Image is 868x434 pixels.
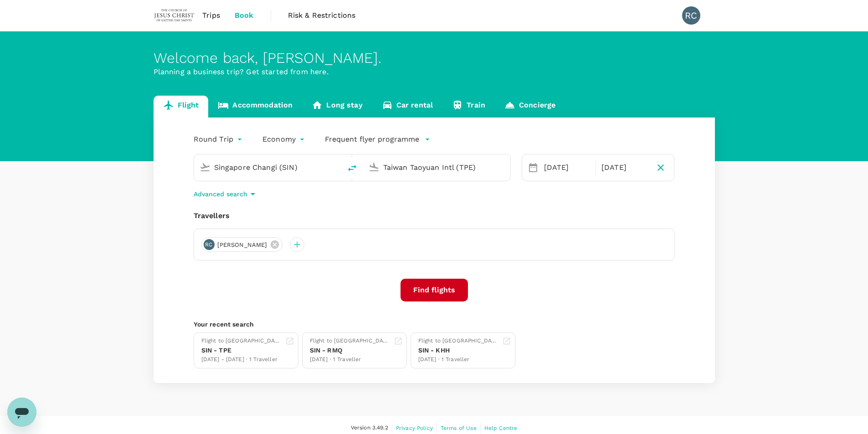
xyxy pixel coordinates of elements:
[154,5,195,26] img: The Malaysian Church of Jesus Christ of Latter-day Saints
[396,425,433,431] span: Privacy Policy
[194,189,258,199] button: Advanced search
[442,96,495,117] a: Train
[201,237,283,252] div: RC[PERSON_NAME]
[598,158,651,177] div: [DATE]
[504,166,506,168] button: Open
[325,134,419,145] p: Frequent flyer programme
[418,337,498,346] div: Flight to [GEOGRAPHIC_DATA]
[484,425,518,431] span: Help Centre
[396,423,433,433] a: Privacy Policy
[201,337,282,346] div: Flight to [GEOGRAPHIC_DATA]
[441,423,477,433] a: Terms of Use
[495,96,565,117] a: Concierge
[418,355,498,364] div: [DATE] · 1 Traveller
[194,210,675,221] div: Travellers
[335,166,337,168] button: Open
[194,132,245,147] div: Round Trip
[204,239,215,250] div: RC
[202,10,220,21] span: Trips
[418,346,498,355] div: SIN - KHH
[154,96,209,117] a: Flight
[208,96,302,117] a: Accommodation
[484,423,518,433] a: Help Centre
[7,398,36,427] iframe: Button to launch messaging window
[310,355,390,364] div: [DATE] · 1 Traveller
[341,157,363,179] button: delete
[154,50,715,66] div: Welcome back , [PERSON_NAME] .
[154,66,715,77] p: Planning a business trip? Get started from here.
[194,320,675,329] p: Your recent search
[383,160,491,174] input: Going to
[401,279,468,301] button: Find flights
[194,189,247,199] p: Advanced search
[214,160,322,174] input: Depart from
[235,10,254,21] span: Book
[325,134,430,145] button: Frequent flyer programme
[372,96,443,117] a: Car rental
[262,132,307,147] div: Economy
[540,158,594,177] div: [DATE]
[302,96,372,117] a: Long stay
[310,346,390,355] div: SIN - RMQ
[682,6,700,25] div: RC
[310,337,390,346] div: Flight to [GEOGRAPHIC_DATA]
[201,355,282,364] div: [DATE] - [DATE] · 1 Traveller
[288,10,356,21] span: Risk & Restrictions
[441,425,477,431] span: Terms of Use
[351,424,388,433] span: Version 3.49.2
[201,346,282,355] div: SIN - TPE
[212,240,273,250] span: [PERSON_NAME]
